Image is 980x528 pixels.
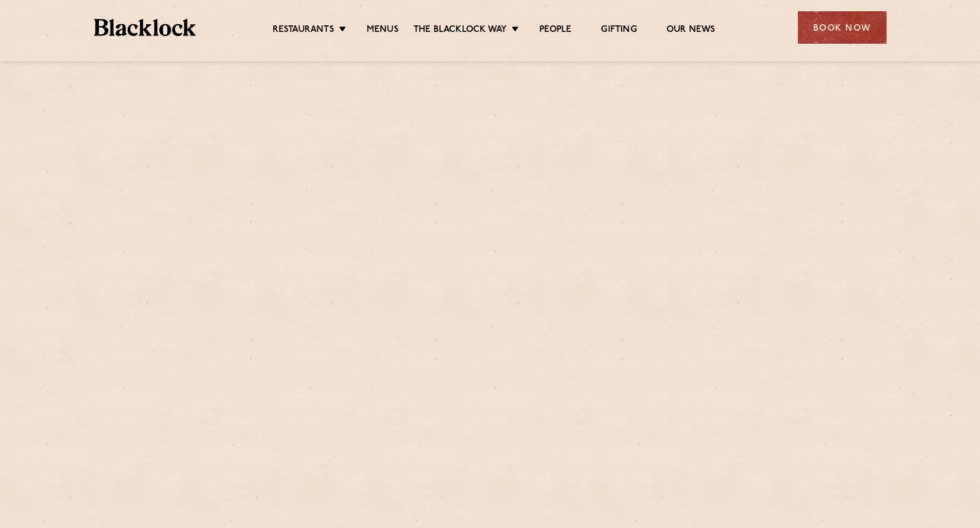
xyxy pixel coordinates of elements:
a: Our News [667,24,716,37]
a: Gifting [601,24,636,37]
a: Restaurants [273,24,334,37]
a: The Blacklock Way [413,24,507,37]
div: Book Now [798,11,887,44]
a: Menus [367,24,399,37]
img: BL_Textured_Logo-footer-cropped.svg [94,19,196,36]
a: People [539,24,571,37]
